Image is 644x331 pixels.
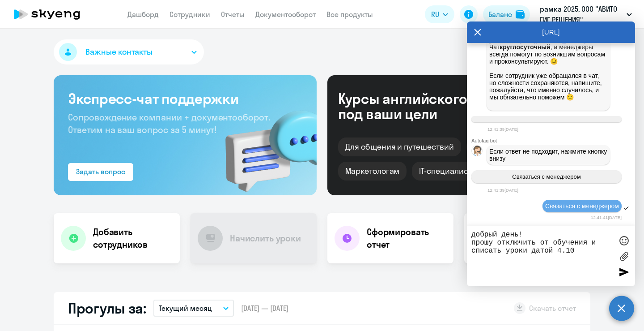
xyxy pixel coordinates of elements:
img: balance [516,10,525,19]
button: RU [425,5,454,23]
label: Лимит 10 файлов [617,249,631,263]
div: IT-специалистам [412,162,489,181]
textarea: добрый день! прошу отключить от обучения и списать уроки датой 4.10 [471,231,613,282]
div: Баланс [488,9,512,20]
span: Если ответ не подходит, нажмите кнопку внизу [489,148,609,162]
div: Для общения и путешествий [338,138,461,156]
a: Сотрудники [169,10,210,19]
div: Маркетологам [338,162,407,181]
time: 12:41:39[DATE] [487,127,518,132]
span: Важные контакты [85,46,153,58]
img: bg-img [212,95,317,195]
div: Курсы английского под ваши цели [338,91,491,121]
span: RU [431,9,439,20]
span: Связаться с менеджером [512,173,580,180]
time: 12:41:41[DATE] [591,215,622,220]
h4: Добавить сотрудников [93,226,173,251]
div: Autofaq bot [471,138,635,143]
div: Задать вопрос [76,166,125,177]
button: Балансbalance [483,5,530,23]
h3: Экспресс-чат поддержки [68,90,302,107]
h4: Сформировать отчет [367,226,446,251]
a: Дашборд [127,10,159,19]
time: 12:41:39[DATE] [487,188,518,193]
p: Текущий месяц [159,303,212,314]
button: Задать вопрос [68,163,133,181]
span: Сопровождение компании + документооборот. Ответим на ваш вопрос за 5 минут! [68,112,270,135]
a: Отчеты [221,10,245,19]
button: Связаться с менеджером [471,170,622,183]
span: [DATE] — [DATE] [241,303,288,313]
a: Документооборот [255,10,316,19]
div: Бизнес и командировки [466,138,573,156]
strong: круглосуточный [500,43,550,51]
img: bot avatar [472,146,483,159]
button: Текущий месяц [153,300,234,317]
a: Все продукты [326,10,373,19]
h4: Начислить уроки [230,232,301,245]
span: Связаться с менеджером [545,202,619,210]
p: рамка 2025, ООО "АВИТО ГИГ РЕШЕНИЯ" [540,4,623,25]
button: рамка 2025, ООО "АВИТО ГИГ РЕШЕНИЯ" [535,4,636,25]
button: Важные контакты [54,39,204,64]
h2: Прогулы за: [68,299,146,317]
